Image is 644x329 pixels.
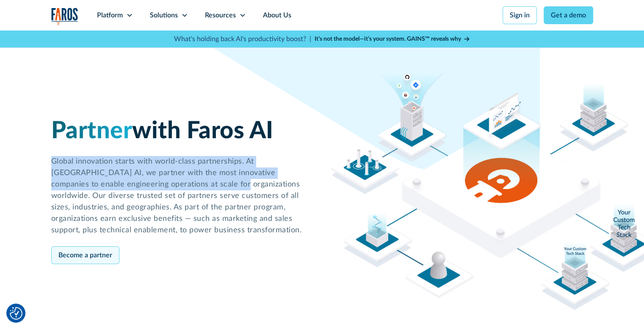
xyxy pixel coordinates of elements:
img: Logo of the analytics and reporting company Faros. [51,8,78,25]
span: Partner [51,119,133,143]
a: It’s not the model—it’s your system. GAINS™ reveals why [315,35,470,44]
a: Get a demo [544,6,593,24]
div: Resources [205,10,236,20]
h1: with Faros AI [51,117,314,145]
p: What's holding back AI's productivity boost? | [174,34,311,44]
a: home [51,8,78,25]
h2: Global innovation starts with world-class partnerships. At [GEOGRAPHIC_DATA] AI, we partner with ... [51,156,314,236]
div: Platform [97,10,123,20]
div: Solutions [150,10,178,20]
img: Revisit consent button [10,307,22,320]
a: Become a partner [51,246,119,264]
button: Cookie Settings [10,307,22,320]
strong: It’s not the model—it’s your system. GAINS™ reveals why [315,36,461,42]
a: Sign in [503,6,537,24]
